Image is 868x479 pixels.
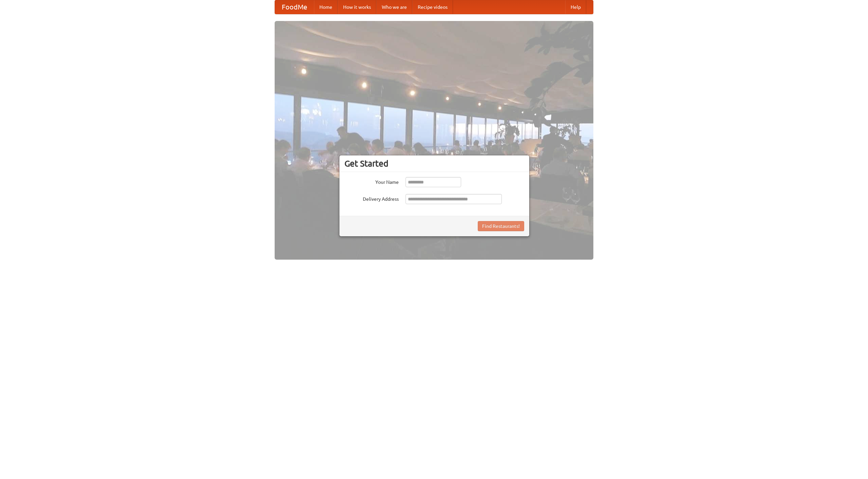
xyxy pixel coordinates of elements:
h3: Get Started [344,158,524,169]
label: Your Name [344,177,399,186]
label: Delivery Address [344,194,399,202]
a: How it works [338,0,376,14]
a: Help [565,0,586,14]
a: Home [314,0,338,14]
a: Who we are [376,0,412,14]
a: FoodMe [275,0,314,14]
a: Recipe videos [412,0,453,14]
button: Find Restaurants! [478,221,524,231]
